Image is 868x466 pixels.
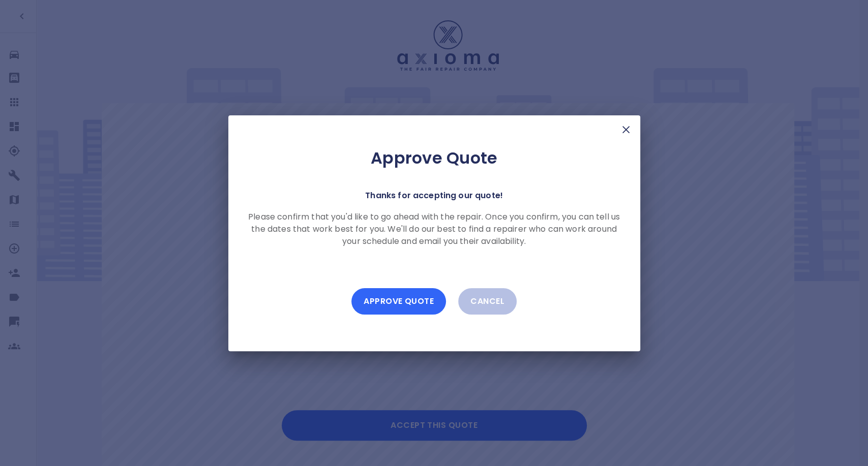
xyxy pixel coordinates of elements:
[351,288,446,315] button: Approve Quote
[620,123,632,136] img: X Mark
[245,148,624,168] h2: Approve Quote
[245,211,624,247] p: Please confirm that you'd like to go ahead with the repair. Once you confirm, you can tell us the...
[365,189,503,203] p: Thanks for accepting our quote!
[458,288,517,315] button: Cancel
